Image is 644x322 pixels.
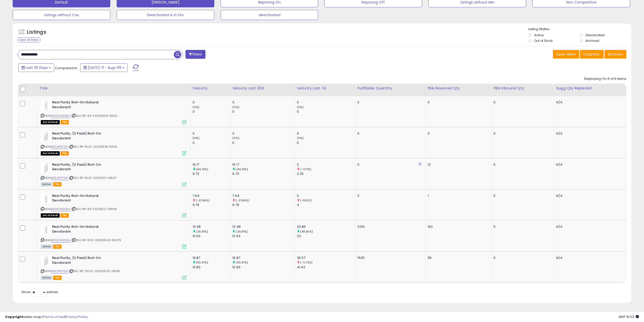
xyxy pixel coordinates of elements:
div: 0 [493,131,550,136]
span: All listings currently available for purchase on Amazon [41,182,52,186]
div: 16.17 [193,162,230,167]
span: FBA [60,151,69,156]
div: 10.63 [193,234,230,238]
div: 0 [493,162,550,167]
small: (26.81%) [236,230,248,234]
h5: Listings [27,29,46,36]
span: Compared to: [55,66,78,70]
span: | SKU: RP-18.22-20230518-13304 [69,145,117,149]
small: (0%) [232,136,239,140]
a: B005FN0QGU [51,114,71,118]
span: All listings that are currently out of stock and unavailable for purchase on Amazon [41,120,60,124]
div: 12 [428,162,488,167]
small: (26.81%) [196,230,208,234]
div: ASIN: [41,256,186,279]
small: (83.47%) [236,260,248,264]
button: deactivated [221,10,318,20]
div: N/A [556,224,622,229]
img: 31A4gSucl6L._SL40_.jpg [41,224,51,235]
a: B005FN0QGU [51,207,71,211]
div: 16.17 [232,162,294,167]
span: All listings that are currently out of stock and unavailable for purchase on Amazon [41,151,60,156]
small: (-100%) [300,198,312,202]
div: ASIN: [41,224,186,248]
b: Real Purity Roll-On Natural Deodorant [52,224,114,235]
div: 2010 [357,224,421,229]
div: 0 [297,194,355,198]
span: 2025-09-9 16:03 GMT [618,314,639,319]
div: 7.64 [232,194,294,198]
small: (83.47%) [196,260,208,264]
img: 31A4gSucl6L._SL40_.jpg [41,194,51,204]
img: 31Al79bCckL._SL40_.jpg [41,162,51,173]
div: 0 [357,162,421,167]
small: (0%) [232,105,239,109]
small: (49.36%) [300,230,313,234]
div: 0 [232,109,294,114]
span: Columns [583,52,599,57]
button: Listings without Cos [13,10,110,20]
div: 13.48 [232,224,294,229]
div: 19.87 [193,256,230,260]
span: Show: entries [22,290,58,294]
div: 9.73 [232,172,294,176]
div: 0 [297,109,355,114]
p: Listing States: [528,27,631,32]
span: FBA [53,276,62,280]
small: (-21.96%) [196,198,210,202]
div: Velocity Last 30d [232,86,292,91]
div: 19.87 [232,256,294,260]
label: Out of Stock [534,39,553,43]
div: 102 [428,224,488,229]
button: Deactivated & In Sto [117,10,214,20]
span: All listings currently available for purchase on Amazon [41,244,52,249]
div: 0 [428,100,488,105]
div: 9.73 [193,172,230,176]
div: Sugg Qty Replenish [556,86,624,91]
div: Velocity Last 7d [297,86,353,91]
span: | SKU: RP-10.01-20250520-55379 [71,238,121,242]
div: Fulfillable Quantity [357,86,423,91]
div: 0 [232,141,294,145]
div: 0 [357,194,421,198]
button: Last 30 Days [18,63,54,72]
div: 0 [297,141,355,145]
div: 0 [193,141,230,145]
div: 0 [428,131,488,136]
div: 0 [357,100,421,105]
div: 10.83 [193,265,230,270]
div: N/A [556,162,622,167]
img: 31Al79bCckL._SL40_.jpg [41,256,51,266]
a: Terms of Use [43,314,65,319]
th: Please note that this number is a calculation based on your required days of coverage and your ve... [554,84,626,96]
small: (0%) [193,105,200,109]
div: ASIN: [41,194,186,217]
small: (-11.73%) [300,260,313,264]
div: N/A [556,194,622,198]
div: seller snap | | [5,315,88,319]
b: Real Purity, (2 Pack) Roll-On Deodorant [52,131,114,142]
span: | SKU: RP-20.02-20250520-21948 [69,269,120,273]
span: | SKU: RP-9.11-20230420-11059 [71,114,117,118]
span: FBA [60,213,69,218]
div: 36.57 [297,256,355,260]
div: 10.83 [232,265,294,270]
div: FBA Reserved Qty [428,86,489,91]
div: 10.63 [232,234,294,238]
div: 9.79 [232,203,294,207]
div: 0 [193,131,230,136]
div: 0 [493,256,550,260]
div: 22 [297,234,355,238]
span: | SKU: RP-9.11-20231122-24568 [71,207,117,211]
div: Velocity [193,86,228,91]
span: FBA [60,120,69,124]
div: 0 [297,131,355,136]
div: Displaying 1 to 6 of 6 items [584,77,626,81]
div: 1 [428,194,488,198]
small: (0%) [297,136,304,140]
div: 0 [193,100,230,105]
b: Real Purity Roll-On Natural Deodorant [52,100,114,111]
span: Last 30 Days [26,65,48,70]
div: 13.48 [193,224,230,229]
div: 0 [493,194,550,198]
